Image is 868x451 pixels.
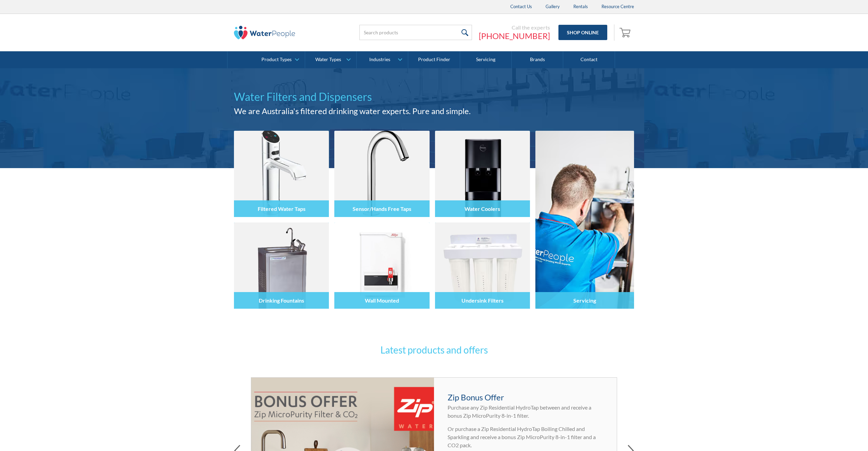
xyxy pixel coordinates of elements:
[435,222,530,309] img: Undersink Filters
[334,222,429,309] img: Wall Mounted
[460,51,512,68] a: Servicing
[573,297,596,304] h4: Servicing
[305,51,356,68] a: Water Types
[535,131,634,309] a: Servicing
[234,222,329,309] img: Drinking Fountains
[448,425,603,449] p: Or purchase a Zip Residential HydroTap Boiling Chilled and Sparkling and receive a bonus Zip Micr...
[479,24,550,31] div: Call the experts
[234,131,329,217] img: Filtered Water Taps
[448,403,603,420] p: Purchase any Zip Residential HydroTap between and receive a bonus Zip MicroPurity 8-in-1 filter.
[448,391,603,403] h4: Zip Bonus Offer
[479,31,550,41] a: [PHONE_NUMBER]
[334,131,429,217] img: Sensor/Hands Free Taps
[261,57,292,62] div: Product Types
[619,27,632,38] img: shopping cart
[618,24,634,41] a: Open empty cart
[512,51,563,68] a: Brands
[253,51,304,68] a: Product Types
[315,57,341,62] div: Water Types
[302,343,566,357] h3: Latest products and offers
[435,131,530,217] img: Water Coolers
[408,51,460,68] a: Product Finder
[234,26,295,39] img: The Water People
[353,205,411,212] h4: Sensor/Hands Free Taps
[465,205,500,212] h4: Water Coolers
[558,25,607,40] a: Shop Online
[563,51,615,68] a: Contact
[359,25,472,40] input: Search products
[357,51,408,68] a: Industries
[258,205,305,212] h4: Filtered Water Taps
[365,297,399,304] h4: Wall Mounted
[461,297,504,304] h4: Undersink Filters
[259,297,304,304] h4: Drinking Fountains
[369,57,390,62] div: Industries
